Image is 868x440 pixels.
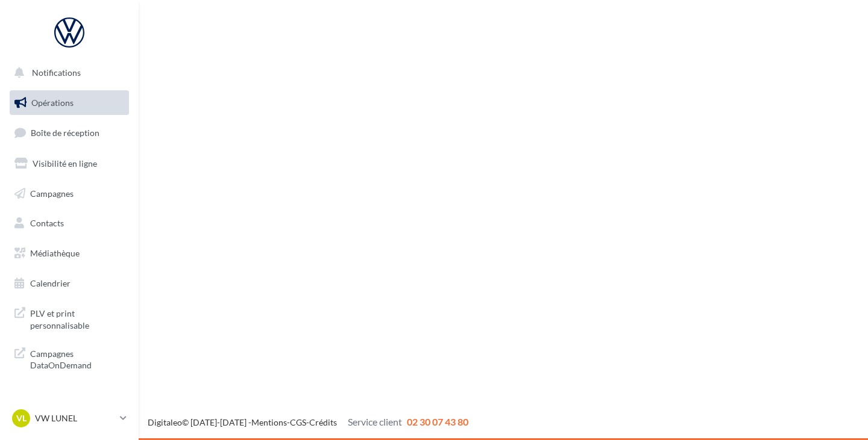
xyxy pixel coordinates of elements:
a: Campagnes DataOnDemand [7,341,131,376]
a: Boîte de réception [7,120,131,146]
span: © [DATE]-[DATE] - - - [148,417,468,427]
span: 02 30 07 43 80 [407,416,468,427]
a: Campagnes [7,181,131,206]
span: Campagnes DataOnDemand [30,345,124,371]
span: Campagnes [30,188,74,198]
span: PLV et print personnalisable [30,305,124,331]
a: Visibilité en ligne [7,151,131,176]
a: Contacts [7,211,131,236]
span: Notifications [32,67,81,78]
span: Boîte de réception [31,128,99,138]
button: Notifications [7,60,127,85]
span: Médiathèque [30,248,80,258]
span: Calendrier [30,278,71,288]
span: Contacts [30,218,64,228]
a: CGS [290,417,306,427]
a: Médiathèque [7,241,131,266]
a: VL VW LUNEL [10,407,129,430]
a: Digitaleo [148,417,182,427]
span: Service client [348,416,402,427]
span: Opérations [31,98,74,108]
p: VW LUNEL [35,412,115,424]
span: VL [16,412,27,424]
span: Visibilité en ligne [33,158,97,169]
a: Mentions [251,417,287,427]
a: Calendrier [7,271,131,296]
a: PLV et print personnalisable [7,300,131,336]
a: Crédits [309,417,337,427]
a: Opérations [7,90,131,116]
